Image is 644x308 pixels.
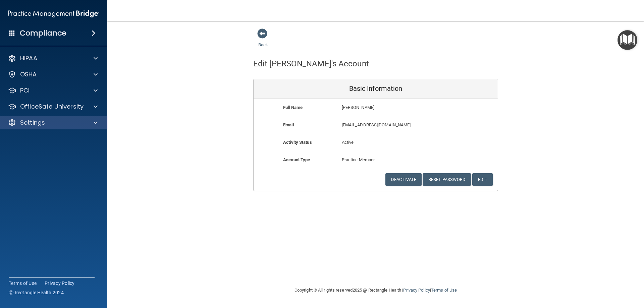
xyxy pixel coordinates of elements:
a: PCI [8,86,98,95]
div: Copyright © All rights reserved 2025 @ Rectangle Health | | [253,280,498,301]
a: Terms of Use [9,280,37,287]
b: Account Type [283,157,310,162]
button: Reset Password [423,173,471,186]
button: Deactivate [385,173,422,186]
a: HIPAA [8,54,98,62]
b: Email [283,122,294,127]
p: Active [342,138,410,146]
p: OSHA [20,70,37,78]
a: Back [258,34,268,47]
h4: Compliance [20,28,66,38]
p: [EMAIL_ADDRESS][DOMAIN_NAME] [342,121,449,129]
a: Privacy Policy [403,288,430,293]
p: [PERSON_NAME] [342,104,449,112]
b: Full Name [283,105,303,110]
a: Settings [8,119,98,127]
p: Practice Member [342,156,410,164]
p: Settings [20,119,45,127]
p: HIPAA [20,54,37,62]
h4: Edit [PERSON_NAME]'s Account [253,59,369,68]
button: Edit [472,173,493,186]
img: PMB logo [8,7,99,20]
a: OSHA [8,70,98,78]
span: Ⓒ Rectangle Health 2024 [9,289,64,296]
div: Basic Information [254,79,498,99]
p: PCI [20,86,30,95]
a: Terms of Use [431,288,457,293]
p: OfficeSafe University [20,103,84,111]
b: Activity Status [283,140,312,145]
button: Open Resource Center [618,30,637,50]
a: Privacy Policy [45,280,75,287]
a: OfficeSafe University [8,103,98,111]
